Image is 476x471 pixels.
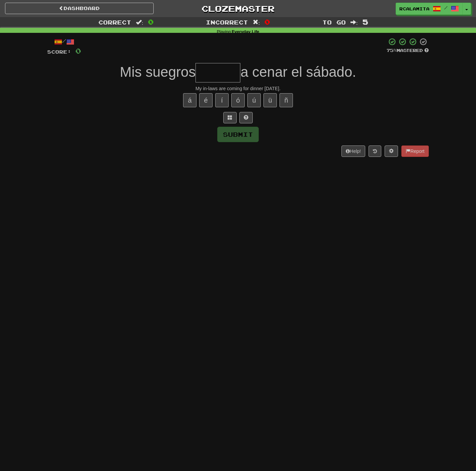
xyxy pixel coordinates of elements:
[231,93,245,107] button: ó
[369,145,381,157] button: Round history (alt+y)
[217,127,259,142] button: Submit
[322,19,346,25] span: To go
[363,18,368,26] span: 5
[47,85,429,92] div: My in-laws are coming for dinner [DATE].
[263,93,277,107] button: ü
[387,48,397,53] span: 75 %
[75,47,81,55] span: 0
[247,93,261,107] button: ú
[240,64,356,80] span: a cenar el sábado.
[206,19,248,25] span: Incorrect
[47,38,81,46] div: /
[47,49,71,55] span: Score:
[98,19,131,25] span: Correct
[264,18,270,26] span: 0
[199,93,213,107] button: é
[399,6,429,12] span: rcalamita
[223,112,237,123] button: Switch sentence to multiple choice alt+p
[350,19,358,25] span: :
[136,19,143,25] span: :
[183,93,196,107] button: á
[387,48,429,54] div: Mastered
[148,18,154,26] span: 0
[5,3,154,14] a: Dashboard
[164,3,312,14] a: Clozemaster
[120,64,195,80] span: Mis suegros
[253,19,260,25] span: :
[232,30,259,34] strong: Everyday Life
[239,112,253,123] button: Single letter hint - you only get 1 per sentence and score half the points! alt+h
[401,145,429,157] button: Report
[215,93,229,107] button: í
[444,5,448,10] span: /
[341,145,365,157] button: Help!
[280,93,293,107] button: ñ
[396,3,463,15] a: rcalamita /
